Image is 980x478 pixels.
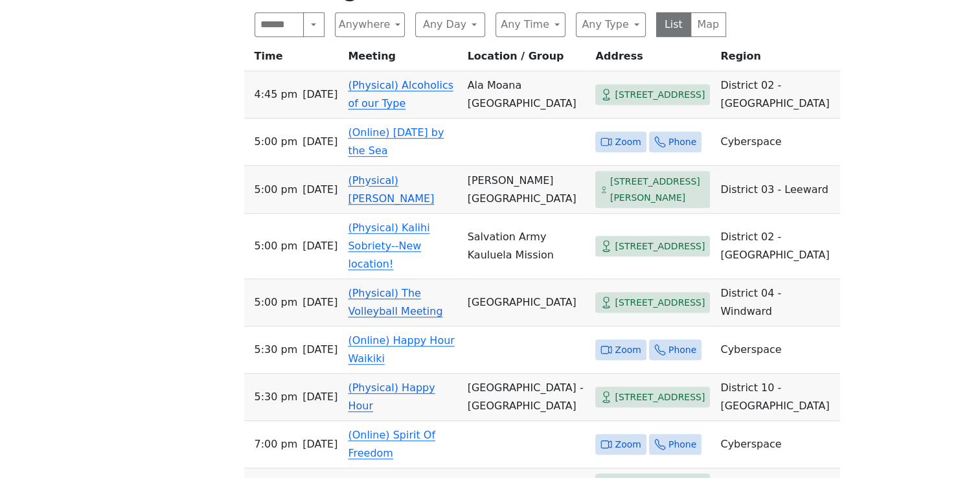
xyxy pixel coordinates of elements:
[255,181,298,199] span: 5:00 PM
[302,341,337,359] span: [DATE]
[255,133,298,151] span: 5:00 PM
[302,435,337,453] span: [DATE]
[255,237,298,255] span: 5:00 PM
[348,174,434,205] a: (Physical) [PERSON_NAME]
[462,47,591,71] th: Location / Group
[255,388,298,406] span: 5:30 PM
[715,166,839,214] td: District 03 - Leeward
[462,71,591,119] td: Ala Moana [GEOGRAPHIC_DATA]
[590,47,715,71] th: Address
[715,71,839,119] td: District 02 - [GEOGRAPHIC_DATA]
[615,437,641,453] span: Zoom
[335,12,405,37] button: Anywhere
[690,12,726,37] button: Map
[462,214,591,279] td: Salvation Army Kauluela Mission
[462,374,591,421] td: [GEOGRAPHIC_DATA] - [GEOGRAPHIC_DATA]
[244,47,343,71] th: Time
[462,166,591,214] td: [PERSON_NAME][GEOGRAPHIC_DATA]
[715,214,839,279] td: District 02 - [GEOGRAPHIC_DATA]
[302,388,337,406] span: [DATE]
[668,437,696,453] span: Phone
[576,12,646,37] button: Any Type
[615,238,705,255] span: [STREET_ADDRESS]
[668,134,696,150] span: Phone
[715,326,839,374] td: Cyberspace
[255,85,298,104] span: 4:45 PM
[668,342,696,358] span: Phone
[348,222,429,270] a: (Physical) Kalihi Sobriety--New location!
[615,87,705,103] span: [STREET_ADDRESS]
[462,279,591,326] td: [GEOGRAPHIC_DATA]
[615,295,705,311] span: [STREET_ADDRESS]
[715,374,839,421] td: District 10 - [GEOGRAPHIC_DATA]
[715,47,839,71] th: Region
[615,134,641,150] span: Zoom
[715,119,839,166] td: Cyberspace
[255,435,298,453] span: 7:00 PM
[302,181,337,199] span: [DATE]
[415,12,485,37] button: Any Day
[348,287,442,317] a: (Physical) The Volleyball Meeting
[348,429,435,459] a: (Online) Spirit Of Freedom
[348,126,444,157] a: (Online) [DATE] by the Sea
[303,12,324,37] button: Search
[302,85,337,104] span: [DATE]
[348,381,435,412] a: (Physical) Happy Hour
[615,389,705,405] span: [STREET_ADDRESS]
[255,12,304,37] input: Search
[496,12,565,37] button: Any Time
[255,293,298,312] span: 5:00 PM
[610,174,705,205] span: [STREET_ADDRESS][PERSON_NAME]
[656,12,692,37] button: List
[348,334,454,365] a: (Online) Happy Hour Waikiki
[302,293,337,312] span: [DATE]
[348,79,453,109] a: (Physical) Alcoholics of our Type
[715,279,839,326] td: District 04 - Windward
[255,341,298,359] span: 5:30 PM
[302,237,337,255] span: [DATE]
[715,421,839,468] td: Cyberspace
[615,342,641,358] span: Zoom
[302,133,337,151] span: [DATE]
[343,47,462,71] th: Meeting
